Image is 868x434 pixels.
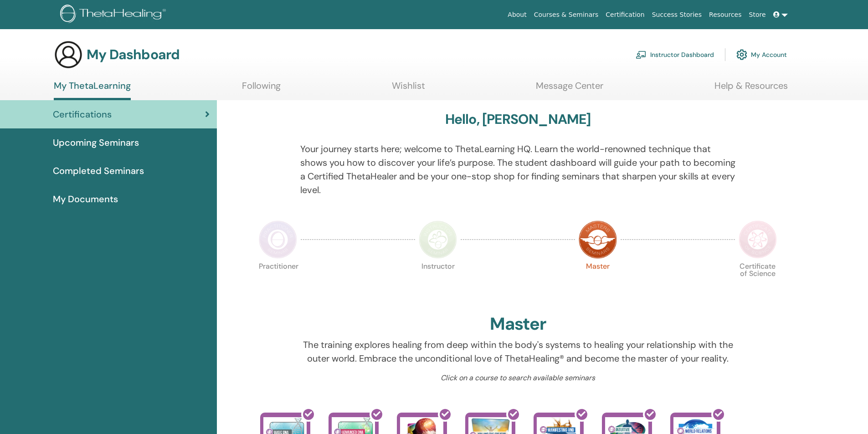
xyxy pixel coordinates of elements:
a: Help & Resources [714,80,788,98]
p: The training explores healing from deep within the body's systems to healing your relationship wi... [300,338,735,365]
a: Message Center [536,80,603,98]
a: Wishlist [392,80,425,98]
span: My Documents [53,192,118,206]
h2: Master [490,314,546,335]
img: generic-user-icon.jpg [54,40,83,69]
p: Master [579,263,617,301]
p: Your journey starts here; welcome to ThetaLearning HQ. Learn the world-renowned technique that sh... [300,142,735,197]
h3: My Dashboard [87,46,180,63]
a: Resources [705,6,745,23]
span: Certifications [53,107,112,121]
a: My Account [736,45,787,65]
a: Success Stories [648,6,705,23]
h3: Hello, [PERSON_NAME] [445,111,591,128]
a: Following [242,80,281,98]
a: My ThetaLearning [54,80,131,100]
img: chalkboard-teacher.svg [636,51,647,59]
span: Completed Seminars [53,164,144,178]
a: Instructor Dashboard [636,45,714,65]
a: Store [745,6,770,23]
p: Instructor [419,263,457,301]
img: cog.svg [736,47,747,62]
p: Certificate of Science [739,263,777,301]
p: Click on a course to search available seminars [300,373,735,383]
p: Practitioner [259,263,297,301]
a: Certification [602,6,648,23]
a: About [504,6,530,23]
img: Practitioner [259,220,297,259]
img: logo.png [60,5,169,25]
a: Courses & Seminars [530,6,602,23]
img: Certificate of Science [739,220,777,259]
img: Master [579,220,617,259]
img: Instructor [419,220,457,259]
span: Upcoming Seminars [53,136,139,149]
